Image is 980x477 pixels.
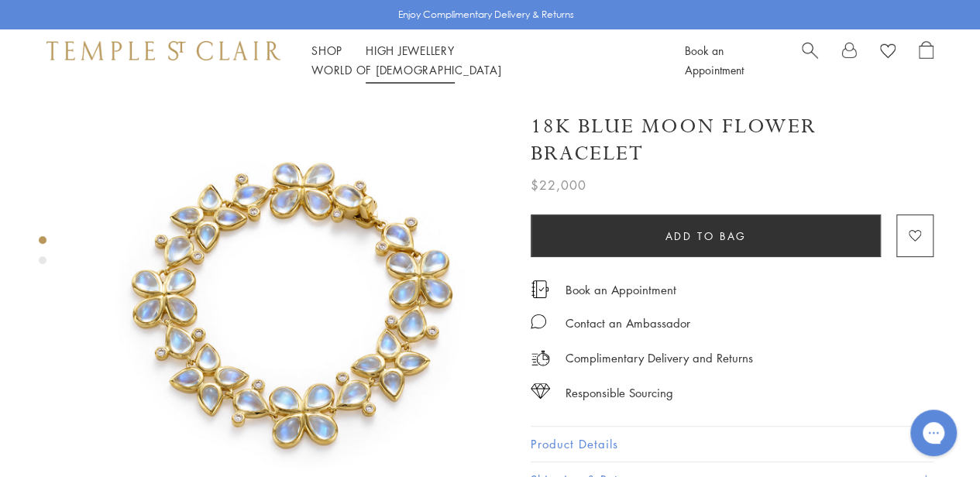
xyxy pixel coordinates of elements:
[531,214,881,257] button: Add to bag
[919,41,934,80] a: Open Shopping Bag
[398,7,574,22] p: Enjoy Complimentary Delivery & Returns
[366,43,455,58] a: High JewelleryHigh Jewellery
[311,62,501,77] a: World of [DEMOGRAPHIC_DATA]World of [DEMOGRAPHIC_DATA]
[531,314,546,329] img: MessageIcon-01_2.svg
[531,280,549,298] img: icon_appointment.svg
[566,348,753,368] p: Complimentary Delivery and Returns
[531,175,586,195] span: $22,000
[802,41,818,80] a: Search
[311,41,650,80] nav: Main navigation
[903,404,965,462] iframe: Gorgias live chat messenger
[665,228,747,245] span: Add to bag
[531,427,934,462] button: Product Details
[311,43,342,58] a: ShopShop
[880,41,896,64] a: View Wishlist
[531,348,550,368] img: icon_delivery.svg
[685,43,744,77] a: Book an Appointment
[46,41,280,60] img: Temple St. Clair
[531,113,934,167] h1: 18K Blue Moon Flower Bracelet
[566,281,676,298] a: Book an Appointment
[39,232,46,276] div: Product gallery navigation
[566,383,673,403] div: Responsible Sourcing
[566,314,690,333] div: Contact an Ambassador
[531,383,550,399] img: icon_sourcing.svg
